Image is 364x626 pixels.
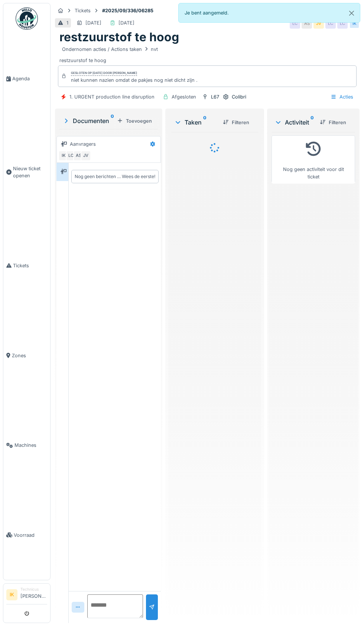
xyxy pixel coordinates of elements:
[317,117,349,128] div: Filteren
[3,34,50,124] a: Agenda
[3,310,50,400] a: Zones
[274,118,314,127] div: Activiteit
[311,118,314,127] sup: 0
[6,589,17,600] li: IK
[70,141,96,148] div: Aanvragers
[220,117,252,128] div: Filteren
[62,46,158,53] div: Ondernomen acties / Actions taken nvt
[3,124,50,221] a: Nieuw ticket openen
[302,18,312,29] div: AS
[13,165,47,179] span: Nieuw ticket openen
[99,7,156,14] strong: #2025/09/336/06285
[118,19,134,26] div: [DATE]
[20,587,47,592] div: Technicus
[14,532,47,539] span: Voorraad
[62,116,114,125] div: Documenten
[12,352,47,359] span: Zones
[69,93,155,100] div: 1. URGENT production line disruption
[3,490,50,580] a: Voorraad
[3,221,50,311] a: Tickets
[12,75,47,82] span: Agenda
[14,442,47,449] span: Machines
[73,151,84,161] div: AS
[71,77,198,84] div: niet kunnen nazien omdat de pakjes nog niet dicht zijn .
[13,262,47,269] span: Tickets
[71,71,137,76] div: Gesloten op [DATE] door [PERSON_NAME]
[174,118,217,127] div: Taken
[85,19,101,26] div: [DATE]
[211,93,219,100] div: L67
[20,587,47,603] li: [PERSON_NAME]
[114,116,155,126] div: Toevoegen
[75,173,155,180] div: Nog geen berichten … Wees de eerste!
[59,30,179,44] h1: restzuurstof te hoog
[349,18,360,29] div: IK
[6,587,47,604] a: IK Technicus[PERSON_NAME]
[111,116,114,125] sup: 0
[178,3,360,23] div: Je bent aangemeld.
[337,18,348,29] div: LC
[276,139,350,180] div: Nog geen activiteit voor dit ticket
[343,3,360,23] button: Close
[203,118,207,127] sup: 0
[58,151,69,161] div: IK
[325,18,336,29] div: LC
[75,7,91,14] div: Tickets
[16,7,38,30] img: Badge_color-CXgf-gQk.svg
[66,19,68,26] div: 1
[3,400,50,490] a: Machines
[59,45,355,64] div: restzuurstof te hoog
[172,93,196,100] div: Afgesloten
[327,91,357,102] div: Acties
[81,151,91,161] div: JV
[290,18,300,29] div: LC
[232,93,246,100] div: Colibri
[313,18,324,29] div: JV
[66,151,76,161] div: LC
